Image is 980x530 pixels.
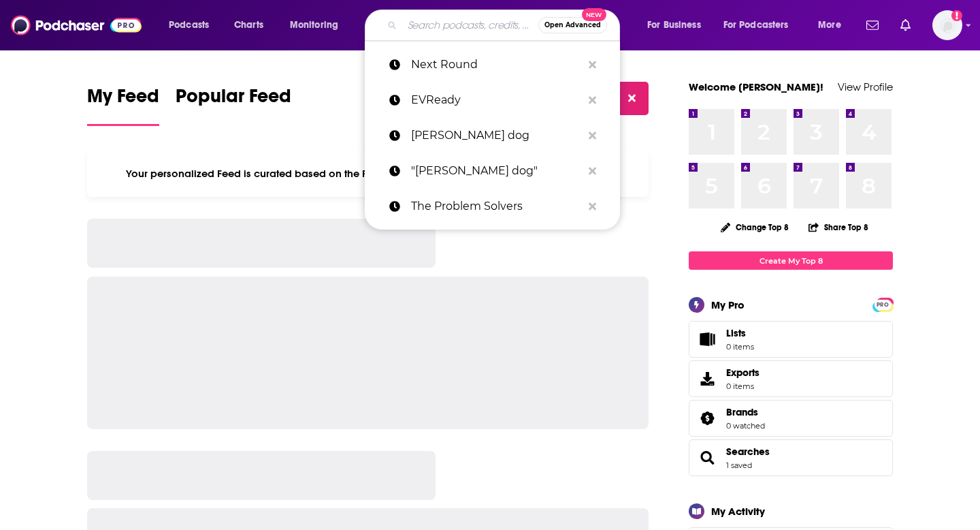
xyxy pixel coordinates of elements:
[689,439,893,476] span: Searches
[87,151,649,197] div: Your personalized Feed is curated based on the Podcasts, Creators, Users, and Lists that you Follow.
[723,16,789,35] span: For Podcasters
[726,342,754,352] span: 0 items
[808,14,858,36] button: open menu
[365,82,620,118] a: EVReady
[689,80,823,93] a: Welcome [PERSON_NAME]!
[932,10,962,40] span: Logged in as jhutchinson
[225,14,272,36] a: Charts
[365,189,620,224] a: The Problem Solvers
[689,321,893,358] a: Lists
[808,214,869,240] button: Share Top 8
[159,14,227,36] button: open menu
[818,16,841,35] span: More
[378,10,633,41] div: Search podcasts, credits, & more...
[176,84,291,126] a: Popular Feed
[951,10,962,21] svg: Add a profile image
[726,381,759,391] span: 0 items
[726,406,758,418] span: Brands
[290,16,338,35] span: Monitoring
[726,421,765,431] a: 0 watched
[365,47,620,82] a: Next Round
[87,84,159,116] span: My Feed
[169,16,209,35] span: Podcasts
[693,330,721,349] span: Lists
[11,12,142,38] img: Podchaser - Follow, Share and Rate Podcasts
[693,448,721,467] a: Searches
[711,505,765,518] div: My Activity
[365,153,620,189] a: "[PERSON_NAME] dog"
[365,118,620,153] a: [PERSON_NAME] dog
[402,14,538,36] input: Search podcasts, credits, & more...
[582,8,606,21] span: New
[87,84,159,126] a: My Feed
[234,16,263,35] span: Charts
[838,80,893,93] a: View Profile
[895,14,916,37] a: Show notifications dropdown
[280,14,356,36] button: open menu
[411,82,582,118] p: EVReady
[689,400,893,437] span: Brands
[713,219,797,236] button: Change Top 8
[411,47,582,82] p: Next Round
[538,17,607,33] button: Open AdvancedNew
[932,10,962,40] img: User Profile
[689,360,893,397] a: Exports
[875,299,891,309] a: PRO
[693,369,721,388] span: Exports
[544,22,601,29] span: Open Advanced
[411,118,582,153] p: farmer's dog
[726,327,754,339] span: Lists
[875,300,891,310] span: PRO
[689,251,893,270] a: Create My Top 8
[638,14,718,36] button: open menu
[647,16,701,35] span: For Business
[715,14,808,36] button: open menu
[726,367,759,379] span: Exports
[711,298,745,311] div: My Pro
[411,189,582,224] p: The Problem Solvers
[411,153,582,189] p: "farmer's dog"
[861,14,884,37] a: Show notifications dropdown
[726,406,765,418] a: Brands
[693,409,721,428] a: Brands
[176,84,291,116] span: Popular Feed
[726,461,752,470] a: 1 saved
[726,446,770,458] a: Searches
[932,10,962,40] button: Show profile menu
[726,327,746,339] span: Lists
